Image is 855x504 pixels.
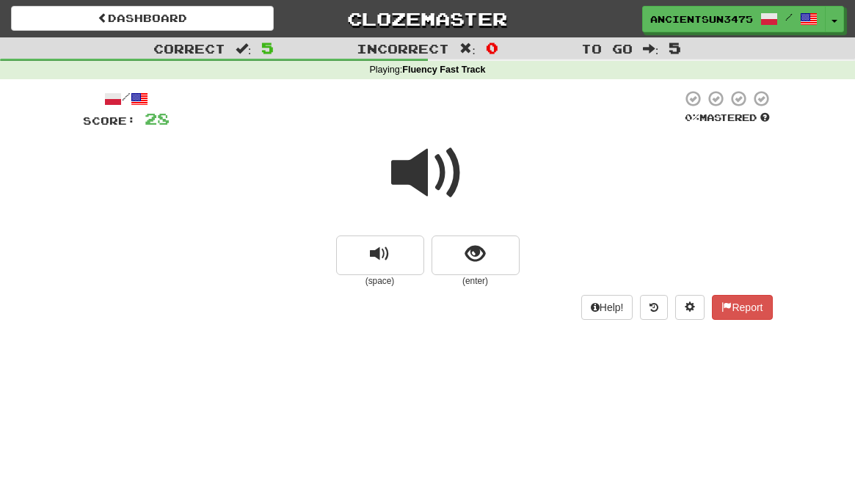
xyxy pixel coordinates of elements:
[669,39,681,56] span: 5
[682,112,773,125] div: Mastered
[11,6,274,31] a: Dashboard
[459,43,476,55] span: :
[581,41,633,56] span: To go
[650,12,753,26] span: AncientSun3475
[83,114,136,127] span: Score:
[83,90,170,108] div: /
[785,12,793,22] span: /
[357,41,449,56] span: Incorrect
[432,235,520,275] button: show sentence
[712,295,772,320] button: Report
[640,295,668,320] button: Round history (alt+y)
[642,6,826,32] a: AncientSun3475 /
[261,39,274,56] span: 5
[236,43,252,55] span: :
[581,295,633,320] button: Help!
[153,41,225,56] span: Correct
[643,43,659,55] span: :
[296,6,559,32] a: Clozemaster
[145,109,170,128] span: 28
[336,235,424,275] button: replay audio
[336,275,424,288] small: (space)
[486,39,498,56] span: 0
[685,112,699,123] span: 0 %
[432,275,520,288] small: (enter)
[402,65,485,75] strong: Fluency Fast Track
